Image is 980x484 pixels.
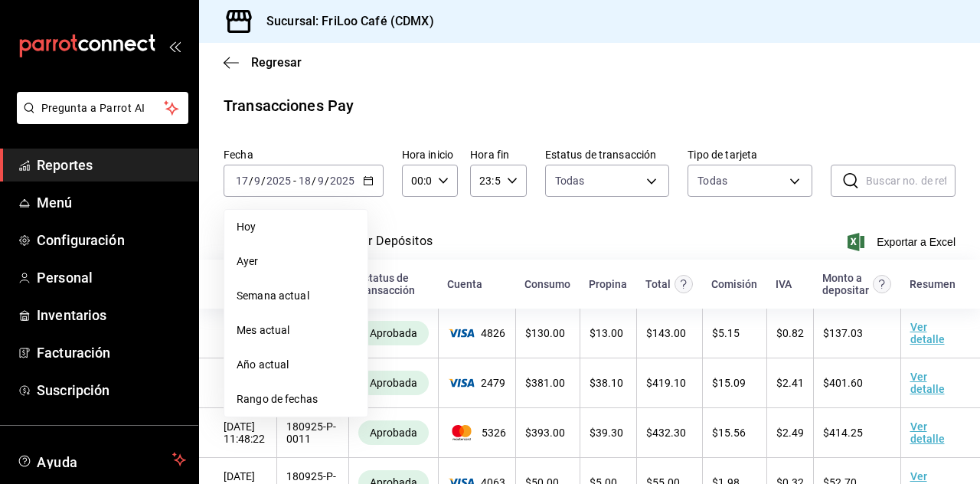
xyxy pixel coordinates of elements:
input: -- [235,175,249,187]
span: $ 2.49 [776,427,804,439]
td: [DATE] 12:24:07 [199,358,276,408]
div: Consumo [524,278,570,290]
td: 180925-P-0011 [276,408,348,458]
button: Ver Depósitos [354,234,433,260]
div: Transacciones Pay [224,94,354,117]
span: / [261,175,266,187]
span: Año actual [237,357,355,373]
input: -- [253,175,261,187]
label: Fecha [224,149,384,160]
a: Ver detalle [910,321,945,345]
span: $ 15.56 [712,427,746,439]
span: Menú [37,192,186,213]
div: Resumen [910,278,955,290]
span: $ 137.03 [823,327,863,339]
span: Semana actual [237,288,355,304]
span: 2479 [448,377,506,389]
span: Rango de fechas [237,391,355,407]
span: Personal [37,267,186,288]
span: 5326 [448,425,506,440]
td: [DATE] 11:48:22 [199,408,276,458]
button: open_drawer_menu [168,40,181,52]
input: Buscar no. de referencia [866,165,955,196]
label: Hora inicio [402,149,458,160]
span: Regresar [251,55,302,70]
span: Hoy [237,219,355,235]
span: Aprobada [364,377,423,389]
span: - [293,175,296,187]
span: 4826 [448,327,506,339]
label: Estatus de transacción [545,149,670,160]
div: Total [645,278,671,290]
div: Propina [589,278,627,290]
span: $ 13.00 [590,327,623,339]
span: $ 419.10 [646,377,686,389]
input: ---- [266,175,292,187]
a: Pregunta a Parrot AI [11,111,188,127]
span: Facturación [37,342,186,363]
label: Hora fin [470,149,526,160]
input: -- [317,175,325,187]
h3: Sucursal: FriLoo Café (CDMX) [254,12,434,31]
button: Regresar [224,55,302,70]
span: $ 2.41 [776,377,804,389]
span: $ 0.82 [776,327,804,339]
span: $ 38.10 [590,377,623,389]
span: $ 381.00 [525,377,565,389]
span: Configuración [37,230,186,250]
span: / [325,175,329,187]
td: [DATE] 13:19:01 [199,309,276,358]
div: Monto a depositar [822,272,869,296]
span: Todas [555,173,585,188]
span: Pregunta a Parrot AI [41,100,165,116]
span: / [249,175,253,187]
span: $ 143.00 [646,327,686,339]
svg: Este es el monto resultante del total pagado menos comisión e IVA. Esta será la parte que se depo... [873,275,891,293]
a: Ver detalle [910,420,945,445]
span: Ayuda [37,450,166,469]
span: Reportes [37,155,186,175]
div: Todas [697,173,727,188]
span: $ 5.15 [712,327,740,339]
span: Aprobada [364,327,423,339]
div: Transacciones cobradas de manera exitosa. [358,371,429,395]
span: $ 130.00 [525,327,565,339]
span: $ 401.60 [823,377,863,389]
span: $ 393.00 [525,427,565,439]
input: -- [298,175,312,187]
button: Exportar a Excel [851,233,955,251]
div: Comisión [711,278,757,290]
div: Transacciones cobradas de manera exitosa. [358,420,429,445]
span: $ 15.09 [712,377,746,389]
span: Inventarios [37,305,186,325]
div: Estatus de transacción [358,272,429,296]
span: Suscripción [37,380,186,401]
span: $ 39.30 [590,427,623,439]
span: Ayer [237,253,355,270]
input: ---- [329,175,355,187]
div: Transacciones cobradas de manera exitosa. [358,321,429,345]
span: / [312,175,316,187]
label: Tipo de tarjeta [688,149,812,160]
a: Ver detalle [910,371,945,395]
svg: Este monto equivale al total pagado por el comensal antes de aplicar Comisión e IVA. [675,275,693,293]
span: Aprobada [364,427,423,439]
button: Pregunta a Parrot AI [17,92,188,124]
div: Cuenta [447,278,482,290]
span: Mes actual [237,322,355,338]
div: IVA [776,278,792,290]
span: $ 414.25 [823,427,863,439]
span: $ 432.30 [646,427,686,439]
